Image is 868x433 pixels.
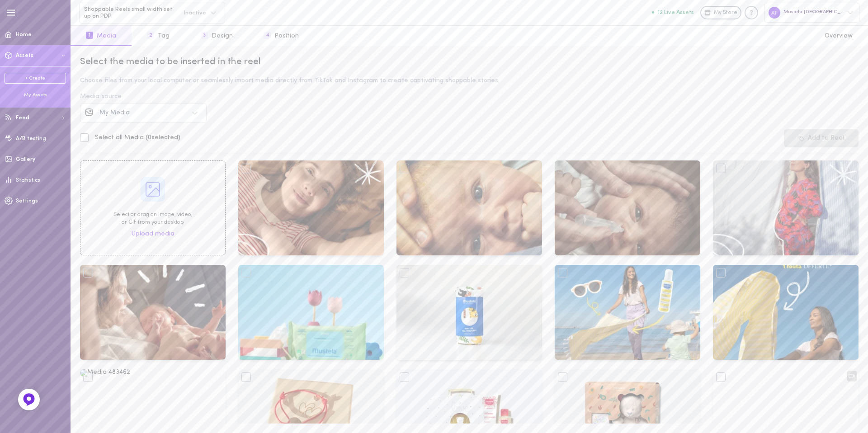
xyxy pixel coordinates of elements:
img: Feedback Button [22,393,36,406]
img: Media 483462 [80,369,130,377]
img: Media 485752 [713,160,859,255]
span: A/B testing [16,136,46,141]
div: Media source [80,94,859,100]
div: Knowledge center [745,6,758,19]
a: 12 Live Assets [652,9,700,16]
span: 4 [264,32,271,39]
span: Home [16,32,32,38]
span: Statistics [16,178,40,183]
span: My Media [99,109,130,116]
img: Media 485750 [238,265,384,360]
img: Media 485755 [238,160,384,255]
div: My Assets [5,92,66,99]
button: 12 Live Assets [652,9,694,15]
span: 2 [147,32,154,39]
div: Select or drag an image, video,or GIF from your desktopUpload mediaMedia 485755Media 485754Media ... [74,160,865,424]
span: Upload media [132,230,175,239]
button: 2Tag [132,26,185,46]
img: social [85,108,93,116]
div: Choose files from your local computer or seamlessly import media directly from TikTok and Instagr... [80,78,859,84]
div: Select or drag an image, video, or GIF from your desktop [113,211,193,226]
span: Assets [16,53,33,58]
img: Media 485460 [396,265,542,360]
span: Inactive [178,9,206,15]
button: 4Position [248,26,314,46]
img: Media 485751 [80,265,226,360]
div: Mustela [GEOGRAPHIC_DATA] [764,3,859,22]
button: 1Media [71,26,132,46]
span: My Store [714,9,737,17]
button: Overview [809,26,868,46]
span: Settings [16,198,38,204]
span: Shoppable Reels small width set up on PDP [84,6,178,20]
img: Media 484672 [713,265,859,360]
img: Media 485754 [396,160,542,255]
span: Feed [16,115,29,121]
div: Select the media to be inserted in the reel [80,56,859,68]
img: Media 484673 [555,265,700,360]
img: Media 485753 [555,160,700,255]
button: Add to Reel [784,129,859,147]
span: 3 [201,32,208,39]
span: Select all Media ( 0 selected) [95,134,180,141]
span: 1 [86,32,93,39]
span: Gallery [16,157,35,162]
a: My Store [700,6,741,19]
button: 3Design [185,26,248,46]
a: + Create [5,73,66,84]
